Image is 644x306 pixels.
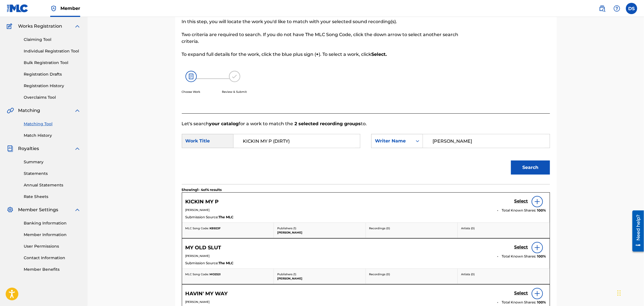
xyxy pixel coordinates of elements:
[185,208,210,212] span: [PERSON_NAME]
[219,261,234,266] span: The MLC
[18,206,58,213] span: Member Settings
[185,261,219,266] span: Submission Source:
[534,198,541,205] img: info
[597,3,608,14] a: Public Search
[316,52,319,57] strong: +
[511,160,550,175] button: Search
[537,254,546,259] span: 100 %
[537,208,546,213] span: 100 %
[502,254,537,259] span: Total Known Shares:
[185,199,219,205] h5: KICKIN MY P
[24,267,81,272] a: Member Benefits
[502,300,537,305] span: Total Known Shares:
[277,230,362,235] p: [PERSON_NAME]
[24,37,81,43] a: Claiming Tool
[7,4,29,12] img: MLC Logo
[74,107,81,114] img: expand
[369,272,454,276] p: Recordings ( 0 )
[7,107,14,114] img: Matching
[502,208,537,213] span: Total Known Shares:
[277,276,362,281] p: [PERSON_NAME]
[182,51,465,58] p: To expand full details for the work, click the blue plus sign ( ). To select a work, click
[18,145,39,152] span: Royalties
[7,145,14,152] img: Royalties
[185,245,221,251] h5: MY OLD SLUT
[210,226,221,230] span: KB923F
[7,23,14,30] img: Works Registration
[74,145,81,152] img: expand
[24,121,81,127] a: Matching Tool
[50,5,57,12] img: Top Rightsholder
[229,71,240,82] img: 173f8e8b57e69610e344.svg
[182,127,550,184] form: Search Form
[182,31,465,45] p: Two criteria are required to search. If you do not have The MLC Song Code, click the down arrow t...
[24,232,81,238] a: Member Information
[185,254,210,258] span: [PERSON_NAME]
[182,18,465,25] p: In this step, you will locate the work you'd like to match with your selected sound recording(s).
[222,90,247,94] p: Review & Submit
[24,171,81,177] a: Statements
[24,255,81,261] a: Contact Information
[18,23,62,30] span: Works Registration
[24,133,81,138] a: Match History
[182,120,550,127] p: Let's search for a work to match the to.
[24,60,81,66] a: Bulk Registration Tool
[74,206,81,213] img: expand
[24,71,81,77] a: Registration Drafts
[24,182,81,188] a: Annual Statements
[24,94,81,100] a: Overclaims Tool
[24,243,81,249] a: User Permissions
[461,226,546,230] p: Artists ( 0 )
[537,300,546,305] span: 100 %
[616,279,644,306] iframe: Chat Widget
[599,5,606,12] img: search
[617,285,621,301] div: Drag
[7,206,14,213] img: Member Settings
[628,208,644,254] iframe: Resource Center
[24,83,81,89] a: Registration History
[611,3,623,14] div: Help
[534,290,541,297] img: info
[534,244,541,251] img: info
[277,226,362,230] p: Publishers ( 1 )
[185,71,197,82] img: 26af456c4569493f7445.svg
[375,138,409,144] div: Writer Name
[182,187,222,192] p: Showing 1 - 4 of 4 results
[185,226,209,230] span: MLC Song Code:
[182,90,200,94] p: Choose Work
[24,48,81,54] a: Individual Registration Tool
[24,194,81,200] a: Rate Sheets
[209,121,239,126] strong: your catalog
[185,290,228,297] h5: HAVIN' MY WAY
[369,226,454,230] p: Recordings ( 0 )
[24,220,81,226] a: Banking Information
[277,272,362,276] p: Publishers ( 1 )
[210,272,221,276] span: MO252I
[219,215,234,220] span: The MLC
[185,300,210,304] span: [PERSON_NAME]
[514,290,528,296] h5: Select
[185,272,209,276] span: MLC Song Code:
[461,272,546,276] p: Artists ( 0 )
[514,199,528,204] h5: Select
[185,215,219,220] span: Submission Source:
[293,121,361,126] strong: 2 selected recording groups
[626,3,637,14] div: User Menu
[74,23,81,30] img: expand
[18,107,40,114] span: Matching
[514,245,528,250] h5: Select
[372,52,387,57] strong: Select.
[24,159,81,165] a: Summary
[60,5,80,12] span: Member
[614,5,620,12] img: help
